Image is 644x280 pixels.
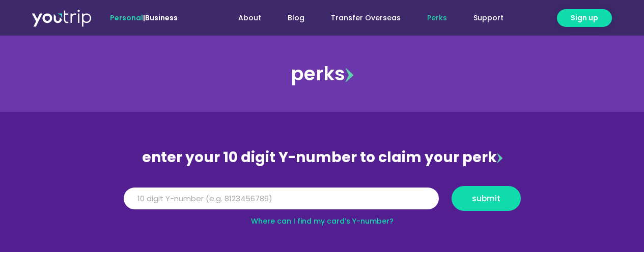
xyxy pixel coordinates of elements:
button: submit [452,186,521,211]
a: Transfer Overseas [318,9,414,27]
a: Business [145,13,178,23]
a: Perks [414,9,460,27]
a: Blog [274,9,318,27]
div: enter your 10 digit Y-number to claim your perk [119,144,526,171]
form: Y Number [124,186,521,219]
a: Sign up [557,9,612,27]
nav: Menu [205,9,517,27]
span: Sign up [571,13,598,23]
a: Support [460,9,517,27]
a: About [225,9,274,27]
span: Personal [110,13,143,23]
a: Where can I find my card’s Y-number? [251,216,394,226]
span: submit [472,195,500,202]
input: 10 digit Y-number (e.g. 8123456789) [124,188,439,210]
span: | [110,13,178,23]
